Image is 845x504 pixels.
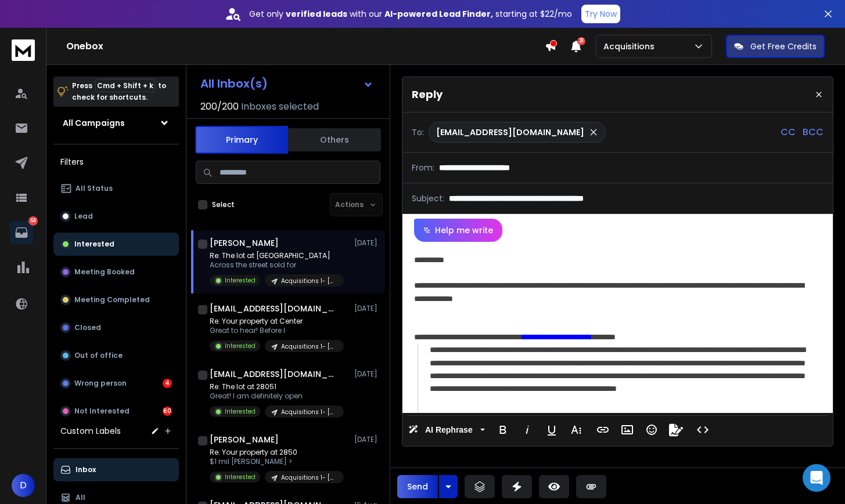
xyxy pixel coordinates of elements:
[750,41,817,52] p: Get Free Credits
[412,193,444,204] p: Subject:
[12,39,35,61] img: logo
[803,464,830,492] div: Open Intercom Messenger
[286,8,347,20] strong: verified leads
[53,154,179,170] h3: Filters
[414,219,502,242] button: Help me write
[281,277,337,285] p: Acquisitions 1- [US_STATE]
[603,41,659,52] p: Acquisitions
[354,238,380,248] p: [DATE]
[63,117,125,129] h1: All Campaigns
[541,418,563,441] button: Underline (⌘U)
[397,475,438,498] button: Send
[74,351,123,360] p: Out of office
[581,5,620,23] button: Try Now
[53,111,179,135] button: All Campaigns
[210,391,344,401] p: Great! I am definitely open
[75,184,113,193] p: All Status
[225,473,256,481] p: Interested
[354,435,380,444] p: [DATE]
[210,237,279,249] h1: [PERSON_NAME]
[53,205,179,228] button: Lead
[53,288,179,311] button: Meeting Completed
[412,162,434,173] p: From:
[210,382,344,391] p: Re: The lot at 28051
[281,342,337,351] p: Acquisitions 1- [US_STATE]
[66,39,545,53] h1: Onebox
[665,418,687,441] button: Signature
[53,400,179,423] button: Not Interested60
[53,260,179,284] button: Meeting Booked
[53,458,179,481] button: Inbox
[281,408,337,416] p: Acquisitions 1- [US_STATE]
[692,418,714,441] button: Code View
[412,126,424,138] p: To:
[565,418,587,441] button: More Text
[225,342,256,350] p: Interested
[75,465,96,474] p: Inbox
[249,8,572,20] p: Get only with our starting at $22/mo
[406,418,487,441] button: AI Rephrase
[641,418,663,441] button: Emoticons
[516,418,538,441] button: Italic (⌘I)
[53,177,179,200] button: All Status
[210,434,279,445] h1: [PERSON_NAME]
[163,379,172,388] div: 4
[74,407,130,416] p: Not Interested
[191,72,383,95] button: All Inbox(s)
[210,457,344,466] p: $1 mil [PERSON_NAME] >
[74,379,127,388] p: Wrong person
[210,448,344,457] p: Re: Your property at 2850
[384,8,493,20] strong: AI-powered Lead Finder,
[60,425,121,437] h3: Custom Labels
[225,407,256,416] p: Interested
[210,303,337,314] h1: [EMAIL_ADDRESS][DOMAIN_NAME]
[781,125,796,139] p: CC
[74,267,135,277] p: Meeting Booked
[74,295,150,304] p: Meeting Completed
[200,100,239,114] span: 200 / 200
[195,126,288,154] button: Primary
[10,221,33,244] a: 64
[592,418,614,441] button: Insert Link (⌘K)
[53,233,179,256] button: Interested
[210,317,344,326] p: Re: Your property at Center
[28,216,38,226] p: 64
[75,493,85,502] p: All
[12,474,35,497] button: D
[163,407,172,416] div: 60
[288,127,381,153] button: Others
[53,316,179,339] button: Closed
[210,251,344,260] p: Re: The lot at [GEOGRAPHIC_DATA]
[95,79,155,92] span: Cmd + Shift + k
[210,368,337,380] h1: [EMAIL_ADDRESS][DOMAIN_NAME]
[53,344,179,367] button: Out of office
[225,276,256,285] p: Interested
[354,304,380,313] p: [DATE]
[210,260,344,270] p: Across the street sold for
[210,326,344,335] p: Great to hear! Before I
[436,126,584,138] p: [EMAIL_ADDRESS][DOMAIN_NAME]
[241,100,319,114] h3: Inboxes selected
[53,372,179,395] button: Wrong person4
[726,35,825,58] button: Get Free Credits
[423,425,475,435] span: AI Rephrase
[803,125,824,139] p: BCC
[354,369,380,379] p: [DATE]
[616,418,638,441] button: Insert Image (⌘P)
[74,323,101,332] p: Closed
[74,212,93,221] p: Lead
[72,80,166,103] p: Press to check for shortcuts.
[74,240,114,249] p: Interested
[412,86,443,103] p: Reply
[492,418,514,441] button: Bold (⌘B)
[577,37,585,45] span: 21
[200,78,268,89] h1: All Inbox(s)
[585,8,617,20] p: Try Now
[281,473,337,482] p: Acquisitions 1- [US_STATE]
[212,200,235,209] label: Select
